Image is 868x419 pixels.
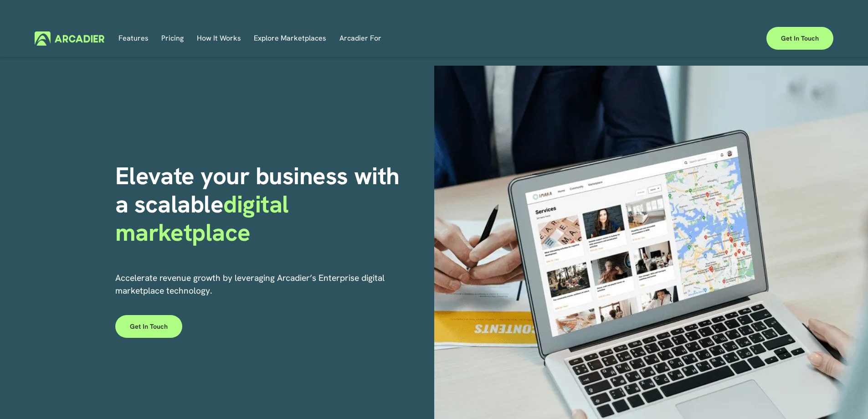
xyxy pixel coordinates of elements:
iframe: Chat Widget [822,375,868,419]
a: Explore Marketplaces [254,31,326,46]
strong: digital marketplace [115,188,295,248]
span: Arcadier For [339,32,381,45]
a: Pricing [161,31,184,46]
strong: Elevate your business with a scalable [115,160,406,220]
p: Accelerate revenue growth by leveraging Arcadier’s Enterprise digital marketplace technology. [115,272,408,297]
img: Arcadier [35,31,104,46]
a: Get in touch [766,27,833,50]
a: folder dropdown [197,31,241,46]
span: How It Works [197,32,241,45]
a: Features [118,31,149,46]
a: Get in touch [115,315,182,338]
a: folder dropdown [339,31,381,46]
